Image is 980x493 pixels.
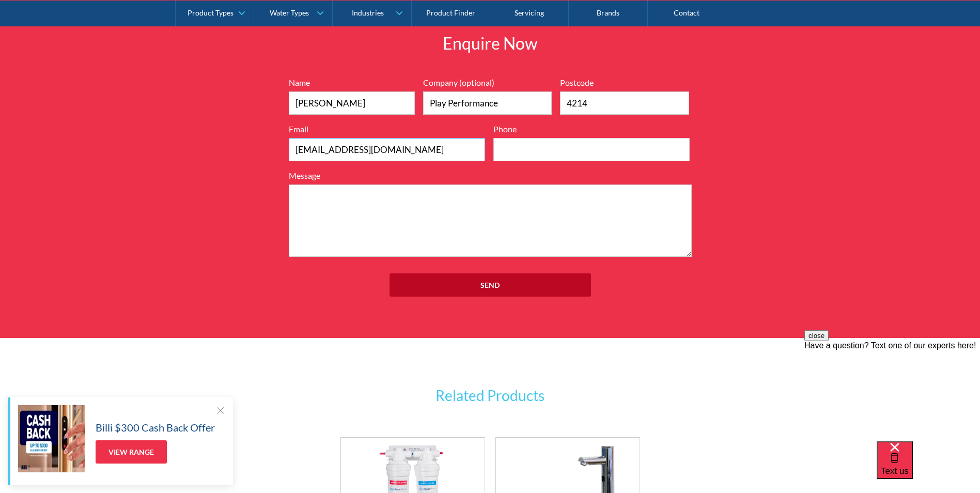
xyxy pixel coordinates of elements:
a: View Range [96,440,167,464]
div: Product Types [188,8,234,17]
form: Full Width Form [284,76,697,307]
label: Company (optional) [423,76,552,89]
label: Email [289,123,485,135]
div: Water Types [270,8,309,17]
label: Message [289,170,692,182]
img: Billi $300 Cash Back Offer [18,405,85,472]
input: Send [390,273,591,297]
label: Postcode [560,76,689,89]
label: Name [289,76,415,89]
iframe: podium webchat widget bubble [877,441,980,493]
h2: Enquire Now [340,31,640,56]
div: Industries [352,8,384,17]
iframe: podium webchat widget prompt [804,330,980,454]
h3: Related Products [340,384,640,406]
h5: Billi $300 Cash Back Offer [96,420,215,435]
label: Phone [493,123,690,135]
